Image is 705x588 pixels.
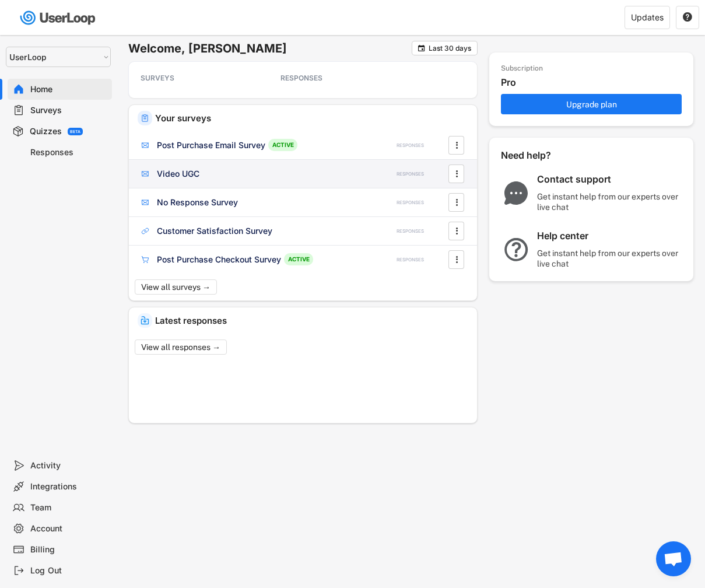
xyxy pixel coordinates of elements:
[268,139,297,151] div: ACTIVE
[417,44,426,52] button: 
[537,191,683,212] div: Get instant help from our experts over live chat
[429,45,471,52] div: Last 30 days
[451,165,462,183] button: 
[451,222,462,240] button: 
[537,248,683,269] div: Get instant help from our experts over live chat
[30,565,107,576] div: Log Out
[30,523,107,534] div: Account
[501,149,583,162] div: Need help?
[30,481,107,492] div: Integrations
[135,279,217,295] button: View all surveys →
[451,136,462,154] button: 
[30,126,62,137] div: Quizzes
[157,225,272,237] div: Customer Satisfaction Survey
[397,257,424,263] div: RESPONSES
[397,142,424,149] div: RESPONSES
[157,168,199,180] div: Video UGC
[501,64,543,73] div: Subscription
[30,544,107,555] div: Billing
[397,199,424,206] div: RESPONSES
[455,139,458,151] text: 
[284,253,313,265] div: ACTIVE
[135,339,227,355] button: View all responses →
[682,12,693,23] button: 
[128,41,412,56] h6: Welcome, [PERSON_NAME]
[418,44,425,52] text: 
[157,197,238,208] div: No Response Survey
[537,230,683,242] div: Help center
[280,73,385,83] div: RESPONSES
[501,181,531,205] img: ChatMajor.svg
[397,171,424,177] div: RESPONSES
[17,6,100,30] img: userloop-logo-01.svg
[141,73,245,83] div: SURVEYS
[30,502,107,513] div: Team
[157,254,281,265] div: Post Purchase Checkout Survey
[451,194,462,211] button: 
[70,129,80,134] div: BETA
[30,147,107,158] div: Responses
[455,253,458,265] text: 
[656,541,691,576] div: Open chat
[141,316,149,325] img: IncomingMajor.svg
[30,84,107,95] div: Home
[455,167,458,180] text: 
[397,228,424,235] div: RESPONSES
[30,460,107,471] div: Activity
[501,94,682,114] button: Upgrade plan
[155,114,468,123] div: Your surveys
[455,225,458,237] text: 
[683,12,692,22] text: 
[451,251,462,268] button: 
[155,316,468,325] div: Latest responses
[501,76,688,89] div: Pro
[501,238,531,261] img: QuestionMarkInverseMajor.svg
[455,196,458,208] text: 
[30,105,107,116] div: Surveys
[537,173,683,185] div: Contact support
[631,13,664,22] div: Updates
[157,139,265,151] div: Post Purchase Email Survey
